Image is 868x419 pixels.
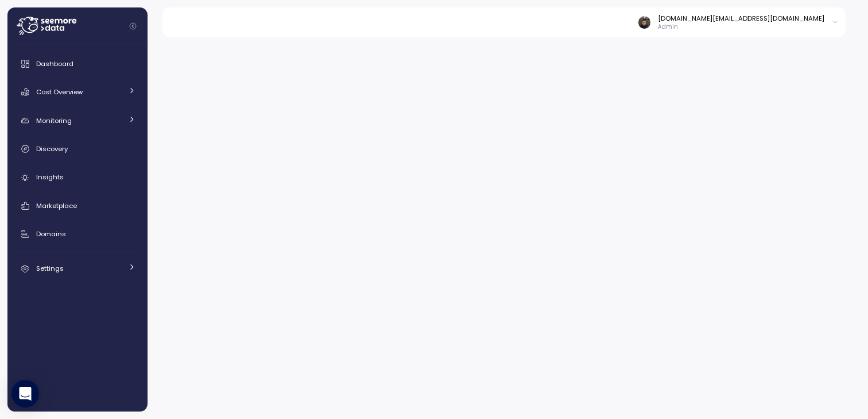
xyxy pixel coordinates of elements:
[36,144,68,153] span: Discovery
[36,229,66,239] span: Domains
[658,23,824,31] p: Admin
[11,380,39,408] div: Open Intercom Messenger
[638,16,650,28] img: 8a667c340b96c72f6b400081a025948b
[36,87,83,97] span: Cost Overview
[12,222,143,245] a: Domains
[126,22,140,30] button: Collapse navigation
[12,137,143,160] a: Discovery
[36,264,64,273] span: Settings
[36,172,64,182] span: Insights
[12,257,143,280] a: Settings
[36,201,77,210] span: Marketplace
[12,109,143,132] a: Monitoring
[12,80,143,103] a: Cost Overview
[36,116,72,125] span: Monitoring
[12,194,143,217] a: Marketplace
[12,52,143,75] a: Dashboard
[12,166,143,189] a: Insights
[658,14,824,23] div: [DOMAIN_NAME][EMAIL_ADDRESS][DOMAIN_NAME]
[36,59,73,68] span: Dashboard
